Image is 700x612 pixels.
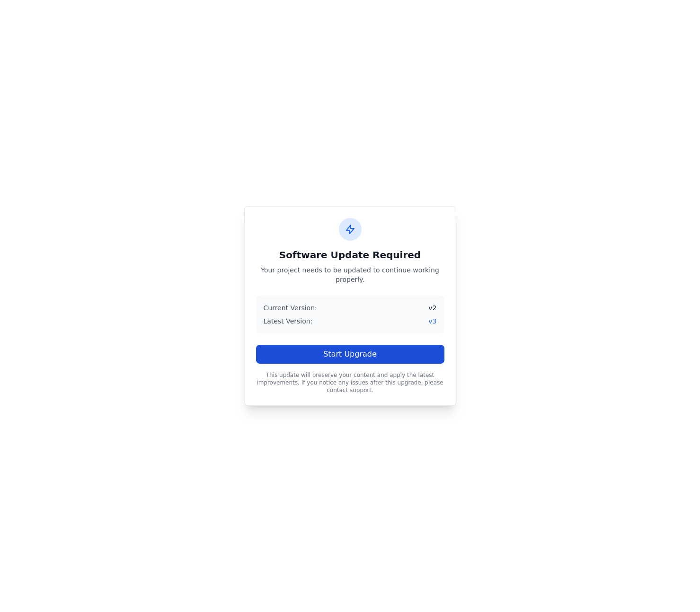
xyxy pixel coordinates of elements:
span: Current Version: [264,303,317,313]
p: Your project needs to be updated to continue working properly. [256,265,444,284]
p: This update will preserve your content and apply the latest improvements. If you notice any issue... [256,371,444,394]
span: Latest Version: [264,316,313,326]
span: v 3 [428,316,436,326]
span: v 2 [428,303,436,313]
h2: Software Update Required [256,248,444,262]
button: Start Upgrade [256,345,444,364]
